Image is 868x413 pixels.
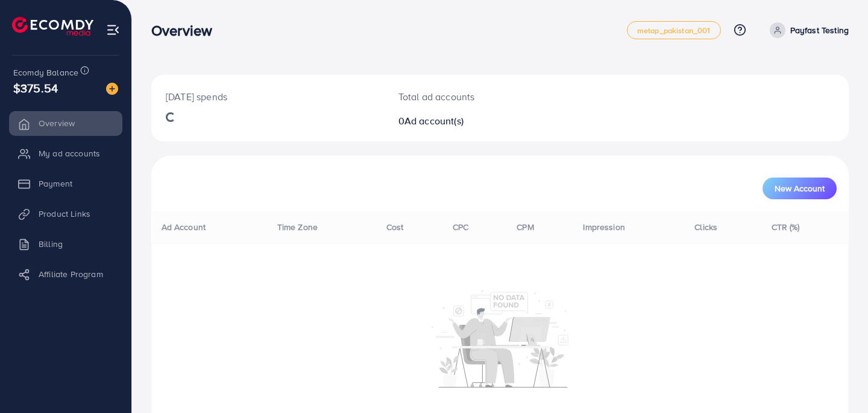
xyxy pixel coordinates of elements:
[790,23,849,37] p: Payfast Testing
[13,66,78,78] span: Ecomdy Balance
[12,17,93,36] img: logo
[106,83,118,95] img: image
[151,22,222,39] h3: Overview
[166,89,370,104] p: [DATE] spends
[398,89,544,104] p: Total ad accounts
[775,184,825,193] span: New Account
[13,79,58,97] span: $375.54
[627,21,721,39] a: metap_pakistan_001
[398,115,544,127] h2: 0
[637,27,711,34] span: metap_pakistan_001
[106,23,120,37] img: menu
[765,22,849,38] a: Payfast Testing
[763,178,837,199] button: New Account
[404,114,464,127] span: Ad account(s)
